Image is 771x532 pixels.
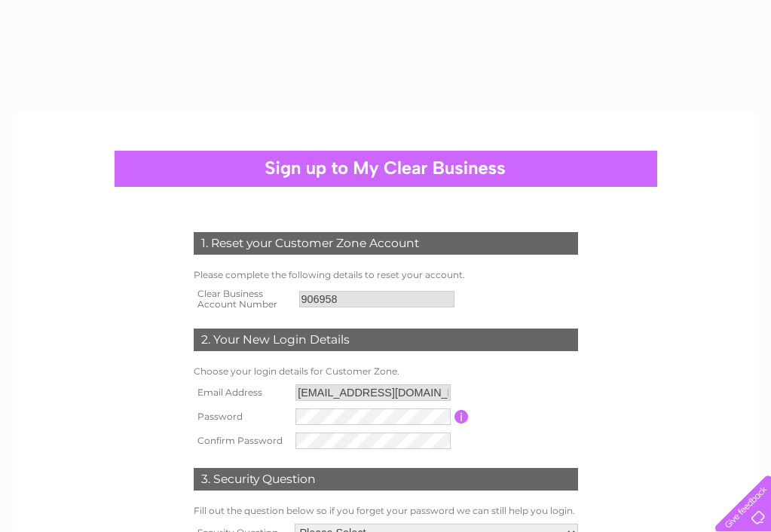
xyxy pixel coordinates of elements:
th: Password [190,405,292,429]
div: 2. Your New Login Details [194,329,578,351]
th: Clear Business Account Number [190,284,295,314]
input: Information [454,410,469,423]
div: 3. Security Question [194,468,578,491]
th: Email Address [190,381,292,405]
th: Confirm Password [190,429,292,453]
td: Please complete the following details to reset your account. [190,266,582,284]
td: Choose your login details for Customer Zone. [190,362,582,381]
td: Fill out the question below so if you forget your password we can still help you login. [190,502,582,520]
div: 1. Reset your Customer Zone Account [194,232,578,255]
